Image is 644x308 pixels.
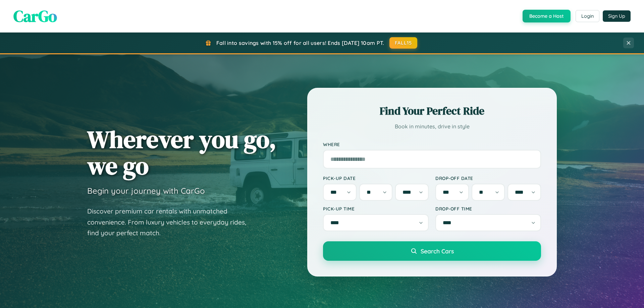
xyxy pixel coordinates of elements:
button: Login [576,10,599,22]
button: Sign Up [603,10,631,22]
button: Become a Host [523,10,571,22]
span: Fall into savings with 15% off for all users! Ends [DATE] 10am PT. [216,40,384,46]
h3: Begin your journey with CarGo [87,186,205,196]
h1: Wherever you go, we go [87,126,276,179]
label: Drop-off Date [435,175,541,181]
p: Book in minutes, drive in style [323,122,541,131]
h2: Find Your Perfect Ride [323,104,541,118]
label: Where [323,141,541,147]
span: Search Cars [421,247,454,255]
span: CarGo [13,5,57,27]
label: Drop-off Time [435,206,541,211]
p: Discover premium car rentals with unmatched convenience. From luxury vehicles to everyday rides, ... [87,206,255,239]
label: Pick-up Date [323,175,429,181]
button: FALL15 [389,37,418,49]
button: Search Cars [323,241,541,261]
label: Pick-up Time [323,206,429,211]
